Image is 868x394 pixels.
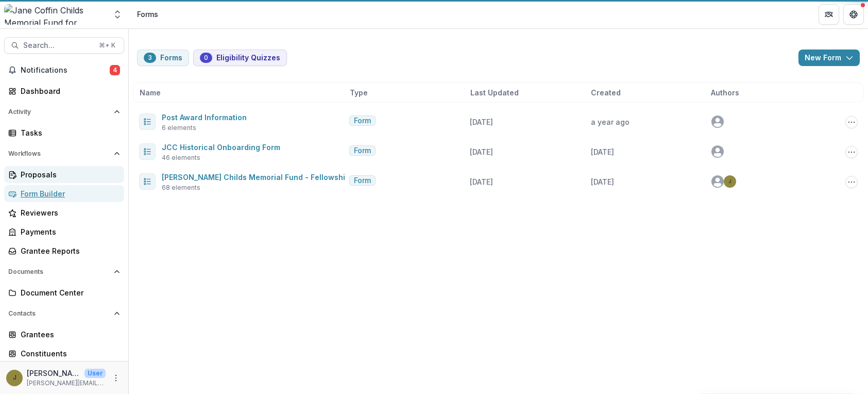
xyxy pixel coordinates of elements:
[4,4,106,25] img: Jane Coffin Childs Memorial Fund for Medical Research logo
[350,87,368,98] span: Type
[4,124,124,141] a: Tasks
[470,87,519,98] span: Last Updated
[140,87,161,98] span: Name
[4,37,124,54] button: Search...
[97,40,117,51] div: ⌘ + K
[354,146,371,155] span: Form
[21,169,116,180] div: Proposals
[162,183,200,192] span: 68 elements
[8,108,110,116] span: Activity
[470,147,493,156] span: [DATE]
[591,147,614,156] span: [DATE]
[4,326,124,343] a: Grantees
[27,379,106,388] p: [PERSON_NAME][EMAIL_ADDRESS][PERSON_NAME][DOMAIN_NAME]
[8,268,110,275] span: Documents
[728,179,731,184] div: Jamie
[4,242,124,259] a: Grantee Reports
[591,118,629,126] span: a year ago
[162,143,280,152] a: JCC Historical Onboarding Form
[110,372,122,384] button: More
[4,305,124,322] button: Open Contacts
[4,345,124,362] a: Constituents
[798,50,860,66] button: New Form
[21,86,116,96] div: Dashboard
[21,329,116,340] div: Grantees
[13,374,16,381] div: Jamie
[591,87,621,98] span: Created
[4,284,124,301] a: Document Center
[354,176,371,185] span: Form
[4,223,124,240] a: Payments
[4,83,124,100] a: Dashboard
[843,4,864,25] button: Get Help
[21,207,116,218] div: Reviewers
[4,145,124,162] button: Open Workflows
[137,50,189,66] button: Forms
[845,116,858,128] button: Options
[470,118,493,126] span: [DATE]
[148,54,152,61] span: 3
[162,113,247,122] a: Post Award Information
[110,65,120,75] span: 4
[193,50,287,66] button: Eligibility Quizzes
[470,177,493,186] span: [DATE]
[4,185,124,202] a: Form Builder
[21,188,116,199] div: Form Builder
[711,87,739,98] span: Authors
[8,150,110,157] span: Workflows
[162,123,196,133] span: 6 elements
[162,153,200,162] span: 46 elements
[21,226,116,237] div: Payments
[27,368,80,379] p: [PERSON_NAME]
[4,104,124,120] button: Open Activity
[21,66,110,75] span: Notifications
[84,369,106,378] p: User
[711,116,724,128] svg: avatar
[4,204,124,221] a: Reviewers
[21,287,116,298] div: Document Center
[21,127,116,138] div: Tasks
[133,7,162,22] nav: breadcrumb
[711,175,724,188] svg: avatar
[4,264,124,280] button: Open Documents
[845,146,858,158] button: Options
[845,176,858,188] button: Options
[110,4,125,25] button: Open entity switcher
[204,54,208,61] span: 0
[21,348,116,359] div: Constituents
[162,173,393,182] a: [PERSON_NAME] Childs Memorial Fund - Fellowship Application
[8,310,110,317] span: Contacts
[591,177,614,186] span: [DATE]
[4,166,124,183] a: Proposals
[711,145,724,158] svg: avatar
[354,117,371,125] span: Form
[23,41,93,50] span: Search...
[819,4,839,25] button: Partners
[4,62,124,78] button: Notifications4
[137,9,158,20] div: Forms
[21,245,116,256] div: Grantee Reports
